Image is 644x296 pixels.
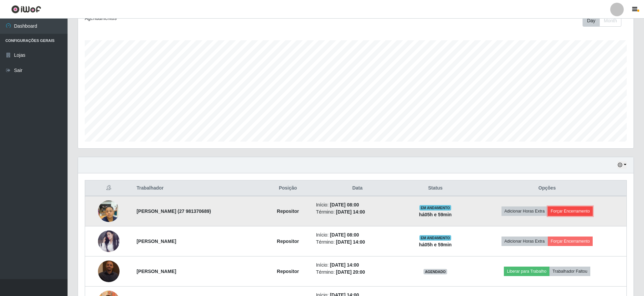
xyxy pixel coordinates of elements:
li: Início: [316,231,399,239]
time: [DATE] 08:00 [330,232,359,238]
span: AGENDADO [423,269,447,274]
button: Adicionar Horas Extra [501,237,548,246]
th: Opções [468,180,626,196]
button: Forçar Encerramento [548,206,593,216]
li: Término: [316,239,399,246]
button: Month [599,15,621,27]
time: [DATE] 20:00 [336,269,365,275]
button: Forçar Encerramento [548,237,593,246]
th: Trabalhador [132,180,264,196]
time: [DATE] 14:00 [336,239,365,245]
strong: há 05 h e 59 min [419,242,452,247]
strong: Repositor [277,239,299,244]
button: Day [583,15,600,27]
strong: [PERSON_NAME] [136,239,176,244]
button: Adicionar Horas Extra [501,206,548,216]
li: Início: [316,262,399,269]
img: 1755367565245.jpeg [98,197,120,225]
div: First group [583,15,621,27]
button: Liberar para Trabalho [504,267,549,276]
div: Toolbar with button groups [583,15,627,27]
img: CoreUI Logo [11,5,41,14]
time: [DATE] 14:00 [330,262,359,268]
th: Data [312,180,403,196]
strong: [PERSON_NAME] (27 981370689) [136,208,211,214]
li: Início: [316,201,399,208]
img: 1757034953897.jpeg [98,230,120,252]
button: Trabalhador Faltou [549,267,590,276]
span: EM ANDAMENTO [419,205,452,211]
li: Término: [316,269,399,276]
time: [DATE] 08:00 [330,202,359,207]
strong: [PERSON_NAME] [136,269,176,274]
img: 1756941690692.jpeg [98,261,120,282]
strong: há 05 h e 59 min [419,212,452,217]
span: EM ANDAMENTO [419,235,452,241]
li: Término: [316,208,399,216]
th: Posição [264,180,312,196]
strong: Repositor [277,269,299,274]
th: Status [403,180,468,196]
strong: Repositor [277,208,299,214]
time: [DATE] 14:00 [336,209,365,215]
